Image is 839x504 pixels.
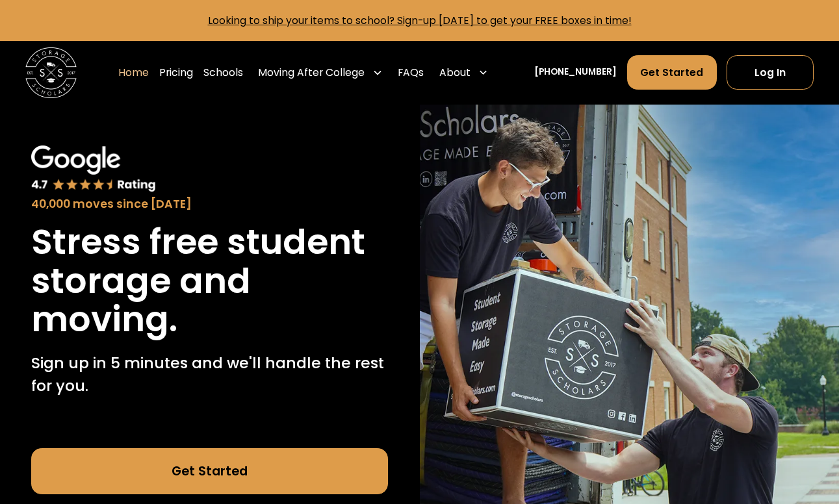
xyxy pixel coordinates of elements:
[727,55,813,90] a: Log In
[118,55,149,90] a: Home
[159,55,193,90] a: Pricing
[208,14,632,27] a: Looking to ship your items to school? Sign-up [DATE] to get your FREE boxes in time!
[439,65,471,81] div: About
[31,145,156,194] img: Google 4.7 star rating
[31,195,388,212] div: 40,000 moves since [DATE]
[258,65,365,81] div: Moving After College
[398,55,424,90] a: FAQs
[31,223,388,338] h1: Stress free student storage and moving.
[627,55,717,90] a: Get Started
[203,55,243,90] a: Schools
[253,55,387,90] div: Moving After College
[31,448,388,494] a: Get Started
[31,351,388,397] p: Sign up in 5 minutes and we'll handle the rest for you.
[25,47,76,98] img: Storage Scholars main logo
[434,55,493,90] div: About
[534,66,617,79] a: [PHONE_NUMBER]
